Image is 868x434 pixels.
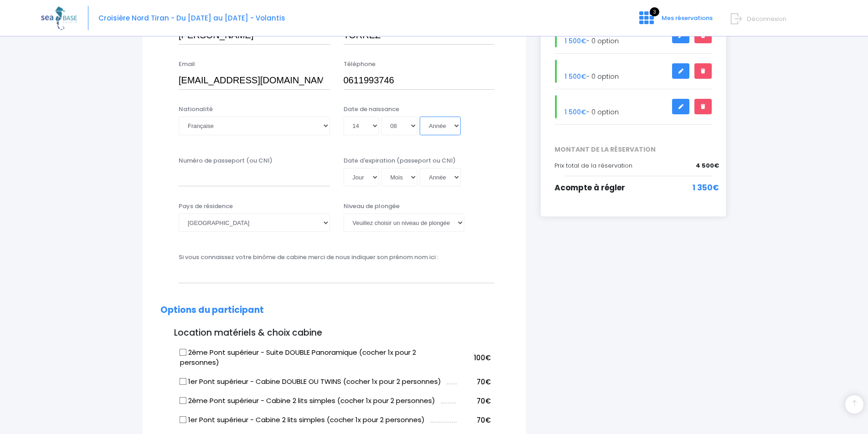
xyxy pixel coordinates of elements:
label: Niveau de plongée [344,202,400,211]
label: Numéro de passeport (ou CNI) [179,156,272,165]
div: - 0 option [548,95,719,118]
label: 1er Pont supérieur - Cabine 2 lits simples (cocher 1x pour 2 personnes) [180,415,425,425]
label: Date d'expiration (passeport ou CNI) [344,156,456,165]
span: 1 500€ [565,36,586,46]
span: MONTANT DE LA RÉSERVATION [548,145,719,154]
input: 2ème Pont supérieur - Cabine 2 lits simples (cocher 1x pour 2 personnes) [180,397,187,404]
span: Mes réservations [662,14,713,22]
span: 4 500€ [696,161,719,170]
label: Téléphone [344,60,375,69]
span: Croisière Nord Tiran - Du [DATE] au [DATE] - Volantis [98,13,285,23]
label: Si vous connaissez votre binôme de cabine merci de nous indiquer son prénom nom ici : [179,253,438,262]
span: Prix total de la réservation [555,161,632,170]
span: 3 [650,7,659,16]
span: 100€ [474,353,491,363]
input: 1er Pont supérieur - Cabine 2 lits simples (cocher 1x pour 2 personnes) [180,416,187,424]
input: 2ème Pont supérieur - Suite DOUBLE Panoramique (cocher 1x pour 2 personnes) [180,348,187,356]
span: 1 500€ [565,107,586,117]
h3: Location matériels & choix cabine [160,328,508,338]
span: Déconnexion [747,15,786,23]
span: 70€ [477,415,491,425]
h2: Options du participant [160,305,508,316]
input: 1er Pont supérieur - Cabine DOUBLE OU TWINS (cocher 1x pour 2 personnes) [180,378,187,385]
span: Acompte à régler [555,182,625,193]
span: 70€ [477,396,491,406]
a: 3 Mes réservations [632,17,718,26]
label: Pays de résidence [179,202,233,211]
label: Email [179,60,195,69]
label: Nationalité [179,105,213,114]
span: 1 500€ [565,72,586,81]
label: 1er Pont supérieur - Cabine DOUBLE OU TWINS (cocher 1x pour 2 personnes) [180,377,441,387]
div: - 0 option [548,60,719,83]
span: 70€ [477,377,491,387]
label: 2ème Pont supérieur - Suite DOUBLE Panoramique (cocher 1x pour 2 personnes) [180,347,457,368]
span: 1 350€ [693,182,719,194]
label: 2ème Pont supérieur - Cabine 2 lits simples (cocher 1x pour 2 personnes) [180,396,435,406]
label: Date de naissance [344,105,399,114]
